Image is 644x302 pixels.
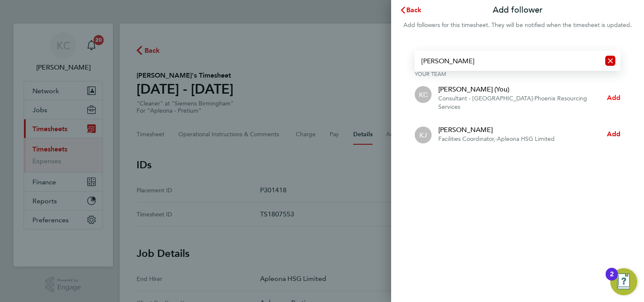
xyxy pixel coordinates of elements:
span: KC [419,90,428,99]
p: Add follower [493,4,542,16]
span: Apleona HSG Limited [497,135,555,143]
div: Karen Chatfield (You) [415,86,432,103]
span: Back [406,6,422,14]
h3: Your team [415,71,620,78]
span: Consultant - [GEOGRAPHIC_DATA] [438,95,533,102]
button: Add [607,93,620,103]
span: Add [607,94,620,102]
button: Reset search input [605,51,615,71]
span: Facilities Coordinator, [438,135,495,143]
span: KJ [419,130,427,140]
button: Open Resource Center, 2 new notifications [610,268,637,295]
div: 2 [610,274,614,285]
span: · [533,95,534,102]
button: Back [391,2,430,19]
input: Search team member by name: [415,51,600,71]
div: [PERSON_NAME] [438,125,555,135]
span: · [495,135,497,143]
div: Add followers for this timesheet. They will be notified when the timesheet is updated. [391,20,644,30]
button: Add [607,129,620,139]
span: Add [607,130,620,138]
div: [PERSON_NAME] (You) [438,84,607,94]
div: Karen Jones [415,127,432,143]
